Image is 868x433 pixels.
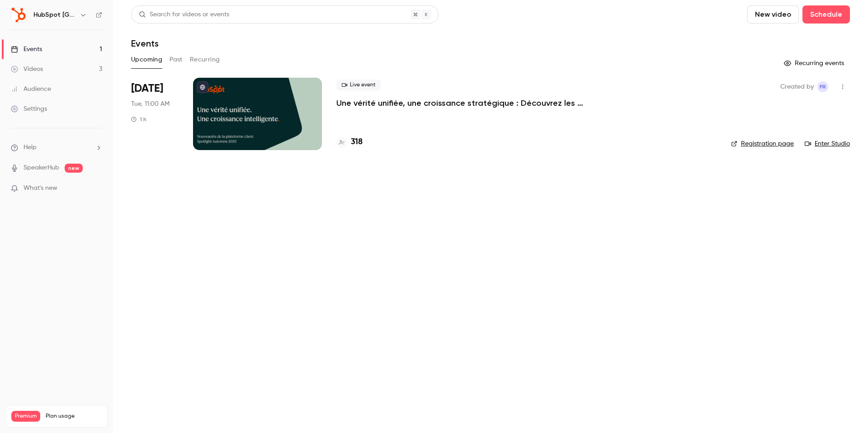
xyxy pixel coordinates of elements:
[820,81,826,92] span: fR
[24,143,37,152] span: Help
[131,38,159,49] h1: Events
[11,8,26,22] img: HubSpot France
[780,81,814,92] span: Created by
[802,5,850,24] button: Schedule
[170,52,183,67] button: Past
[131,81,163,96] span: [DATE]
[131,78,179,150] div: Oct 7 Tue, 11:00 AM (Europe/Paris)
[817,81,828,92] span: fabien Rabusseau
[65,164,83,173] span: new
[11,104,47,113] div: Settings
[33,10,76,19] h6: HubSpot [GEOGRAPHIC_DATA]
[336,80,381,90] span: Live event
[780,56,850,71] button: Recurring events
[131,52,162,67] button: Upcoming
[805,139,850,148] a: Enter Studio
[46,413,102,420] span: Plan usage
[11,85,51,94] div: Audience
[11,45,42,54] div: Events
[11,411,40,422] span: Premium
[24,184,57,193] span: What's new
[24,163,59,173] a: SpeakerHub
[131,99,170,108] span: Tue, 11:00 AM
[91,184,102,193] iframe: Noticeable Trigger
[336,98,608,108] a: Une vérité unifiée, une croissance stratégique : Découvrez les nouveautés du Spotlight - Automne ...
[139,10,229,19] div: Search for videos or events
[731,139,794,148] a: Registration page
[131,116,146,123] div: 1 h
[11,143,102,152] li: help-dropdown-opener
[351,136,363,148] h4: 318
[336,136,363,148] a: 318
[747,5,799,24] button: New video
[190,52,220,67] button: Recurring
[11,65,43,74] div: Videos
